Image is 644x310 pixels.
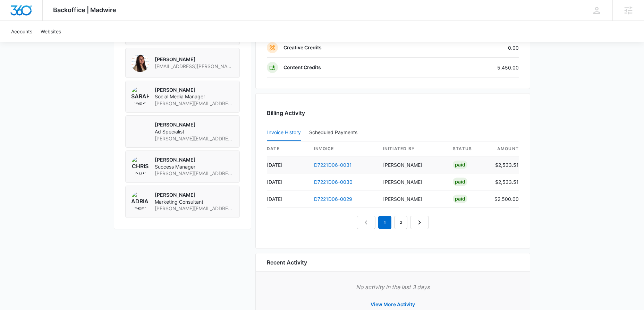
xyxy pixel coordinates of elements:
div: Paid [453,178,467,186]
span: Ad Specialist [155,128,234,135]
span: Backoffice | Madwire [53,6,116,14]
td: $2,533.51 [489,156,519,173]
em: 1 [378,216,391,229]
span: Social Media Manager [155,93,234,100]
h3: Billing Activity [267,109,519,117]
a: D7221D06-0031 [314,162,352,168]
span: [PERSON_NAME][EMAIL_ADDRESS][PERSON_NAME][DOMAIN_NAME] [155,135,234,142]
a: Page 2 [394,216,407,229]
span: [EMAIL_ADDRESS][PERSON_NAME][DOMAIN_NAME] [155,63,234,70]
p: Content Credits [283,64,321,71]
img: Audriana Talamantes [131,54,149,72]
p: [PERSON_NAME] [155,156,234,163]
p: [PERSON_NAME] [155,191,234,198]
p: Creative Credits [283,44,322,51]
th: Initiated By [378,141,447,156]
td: $2,533.51 [489,173,519,190]
td: 5,450.00 [445,58,519,77]
td: [PERSON_NAME] [378,156,447,173]
p: [PERSON_NAME] [155,87,234,93]
td: [DATE] [267,190,308,207]
div: Paid [453,195,467,203]
img: Chris Johns [131,156,149,174]
th: amount [489,141,519,156]
img: Adriann Freeman [131,191,149,210]
td: [DATE] [267,156,308,173]
div: Scheduled Payments [309,130,360,135]
p: [PERSON_NAME] [155,56,234,63]
p: [PERSON_NAME] [155,121,234,128]
span: [PERSON_NAME][EMAIL_ADDRESS][PERSON_NAME][DOMAIN_NAME] [155,205,234,212]
nav: Pagination [357,216,429,229]
a: Websites [36,21,65,42]
th: status [447,141,489,156]
img: Andrew Gilbert [131,121,149,139]
p: No activity in the last 3 days [267,283,519,291]
td: [DATE] [267,173,308,190]
a: Next Page [410,216,429,229]
th: date [267,141,308,156]
td: 0.00 [445,38,519,58]
a: D7221D06-0029 [314,196,352,202]
div: Paid [453,161,467,169]
img: Sarah Voegtlin [131,87,149,105]
td: [PERSON_NAME] [378,190,447,207]
td: $2,500.00 [489,190,519,207]
td: [PERSON_NAME] [378,173,447,190]
a: D7221D06-0030 [314,179,353,185]
span: [PERSON_NAME][EMAIL_ADDRESS][PERSON_NAME][DOMAIN_NAME] [155,100,234,107]
span: Success Manager [155,163,234,170]
h6: Recent Activity [267,258,307,267]
span: [PERSON_NAME][EMAIL_ADDRESS][PERSON_NAME][DOMAIN_NAME] [155,170,234,177]
th: invoice [308,141,378,156]
span: Marketing Consultant [155,198,234,205]
button: Invoice History [267,124,301,141]
a: Accounts [7,21,36,42]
